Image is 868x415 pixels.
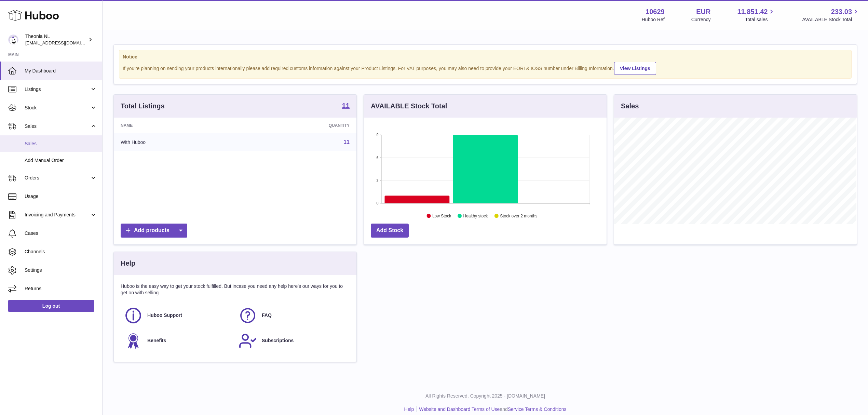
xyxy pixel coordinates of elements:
[25,68,97,74] span: My Dashboard
[124,306,232,325] a: Huboo Support
[371,224,409,238] a: Add Stock
[737,7,775,23] a: 11,851.42 Total sales
[417,406,566,413] li: and
[614,62,656,75] a: View Listings
[376,133,378,137] text: 9
[121,283,350,296] p: Huboo is the easy way to get your stock fulfilled. But incase you need any help here's our ways f...
[262,312,272,319] span: FAQ
[376,178,378,183] text: 3
[696,7,710,16] strong: EUR
[376,201,378,205] text: 0
[262,337,294,344] span: Subscriptions
[25,140,97,147] span: Sales
[342,102,350,109] strong: 11
[342,102,350,110] a: 11
[8,300,94,312] a: Log out
[508,406,567,412] a: Service Terms & Conditions
[419,406,500,412] a: Website and Dashboard Terms of Use
[25,86,90,93] span: Listings
[25,157,97,164] span: Add Manual Order
[8,35,18,45] img: info@wholesomegoods.eu
[114,118,242,133] th: Name
[114,133,242,151] td: With Huboo
[376,156,378,160] text: 6
[25,249,97,255] span: Channels
[147,312,182,319] span: Huboo Support
[831,7,852,16] span: 233.03
[642,16,665,23] div: Huboo Ref
[121,224,187,238] a: Add products
[242,118,356,133] th: Quantity
[343,139,350,145] a: 11
[25,33,87,46] div: Theonia NL
[25,193,97,200] span: Usage
[404,406,414,412] a: Help
[124,332,232,350] a: Benefits
[108,393,863,399] p: All Rights Reserved. Copyright 2025 - [DOMAIN_NAME]
[802,7,860,23] a: 233.03 AVAILABLE Stock Total
[25,40,100,45] span: [EMAIL_ADDRESS][DOMAIN_NAME]
[25,230,97,237] span: Cases
[239,332,346,350] a: Subscriptions
[500,214,537,218] text: Stock over 2 months
[737,7,768,16] span: 11,851.42
[621,102,639,111] h3: Sales
[646,7,665,16] strong: 10629
[121,259,135,268] h3: Help
[432,214,451,218] text: Low Stock
[121,102,165,111] h3: Total Listings
[25,175,90,181] span: Orders
[25,212,90,218] span: Invoicing and Payments
[25,285,97,292] span: Returns
[371,102,447,111] h3: AVAILABLE Stock Total
[802,16,860,23] span: AVAILABLE Stock Total
[25,267,97,273] span: Settings
[147,337,166,344] span: Benefits
[123,61,848,75] div: If you're planning on sending your products internationally please add required customs informati...
[123,54,848,60] strong: Notice
[463,214,488,218] text: Healthy stock
[25,123,90,130] span: Sales
[25,105,90,111] span: Stock
[239,306,346,325] a: FAQ
[745,16,775,23] span: Total sales
[691,16,711,23] div: Currency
